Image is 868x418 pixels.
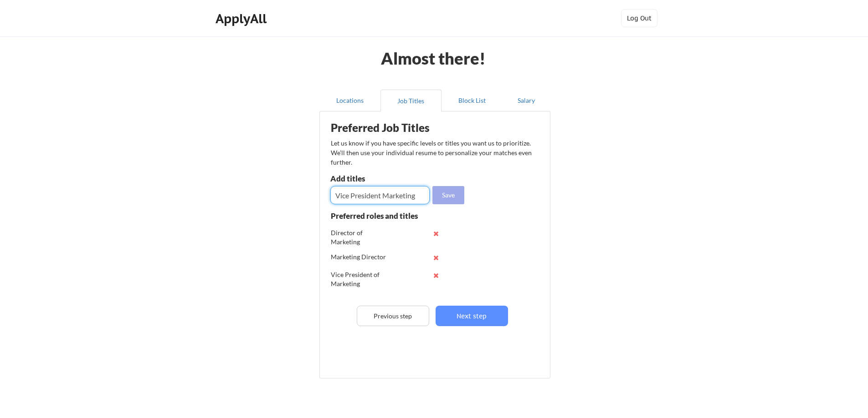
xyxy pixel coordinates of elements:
button: Previous step [357,306,429,326]
button: Log Out [621,9,657,27]
div: Add titles [330,175,427,182]
div: Let us know if you have specific levels or titles you want us to prioritize. We’ll then use your ... [331,138,533,167]
button: Locations [319,90,380,111]
button: Salary [503,90,550,111]
div: Vice President of Marketing [331,270,390,288]
div: Preferred Job Titles [331,122,446,133]
button: Job Titles [380,90,442,111]
div: Director of Marketing [331,228,390,246]
button: Block List [442,90,503,111]
div: Almost there! [370,50,497,66]
div: Preferred roles and titles [331,212,429,220]
input: E.g. Senior Product Manager [330,186,430,204]
div: Marketing Director [331,252,390,262]
button: Next step [436,306,508,326]
div: ApplyAll [216,11,269,26]
button: Save [432,186,464,204]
